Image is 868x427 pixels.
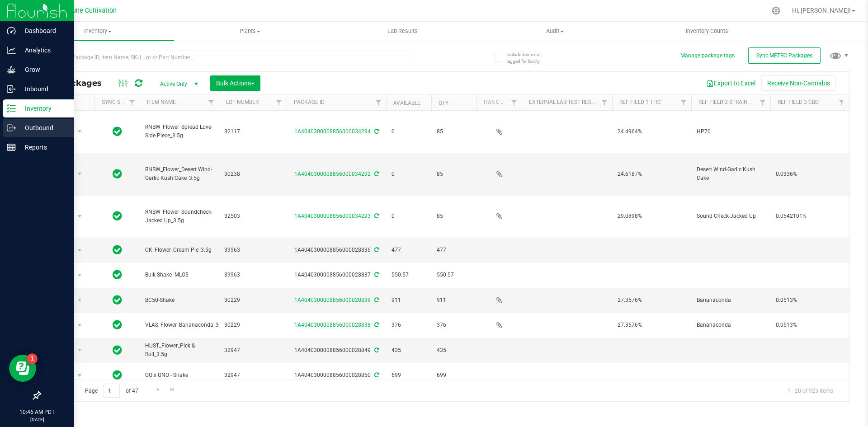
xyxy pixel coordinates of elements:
[437,371,471,380] span: 699
[74,294,85,306] span: select
[224,271,281,279] span: 39963
[748,47,821,64] button: Sync METRC Packages
[174,22,326,41] a: Plants
[776,170,844,178] span: 0.0336%
[102,99,137,105] a: Sync Status
[294,322,371,328] a: 1A4040300008856000028838
[392,346,426,355] span: 435
[113,268,122,281] span: In Sync
[619,99,661,105] a: Ref Field 1 THC
[285,371,387,380] div: 1A4040300008856000028850
[104,384,120,398] input: 1
[7,143,16,152] inline-svg: Reports
[761,75,836,91] button: Receive Non-Cannabis
[7,46,16,55] inline-svg: Analytics
[113,244,122,256] span: In Sync
[285,346,387,355] div: 1A4040300008856000028849
[145,246,213,254] span: CK_Flower_Cream Pie_3.5g
[125,95,140,110] a: Filter
[392,296,426,305] span: 911
[618,170,686,178] span: 24.6187%
[16,84,70,94] p: Inbound
[756,52,812,59] span: Sync METRC Packages
[166,384,179,396] a: Go to the last page
[7,65,16,74] inline-svg: Grow
[285,246,387,254] div: 1A4040300008856000028836
[618,127,686,136] span: 24.4964%
[294,297,371,303] a: 1A4040300008856000028839
[479,27,631,35] span: Audit
[113,168,122,180] span: In Sync
[204,95,219,110] a: Filter
[437,127,471,136] span: 85
[4,408,70,416] p: 10:46 AM PDT
[145,342,213,359] span: HUST_Flower_Pick & Roll_3.5g
[375,27,430,35] span: Lab Results
[147,99,176,105] a: Item Name
[16,25,70,36] p: Dashboard
[697,321,765,329] span: Bananaconda
[507,95,522,110] a: Filter
[16,103,70,114] p: Inventory
[74,369,85,382] span: select
[113,344,122,357] span: In Sync
[74,269,85,282] span: select
[618,212,686,221] span: 29.0898%
[698,99,764,105] a: Ref Field 2 Strain Name
[145,271,213,279] span: Bulk-Shake- MLO5
[294,213,371,219] a: 1A4040300008856000034293
[755,95,770,110] a: Filter
[776,321,844,329] span: 0.0513%
[373,128,379,135] span: Sync from Compliance System
[373,297,379,303] span: Sync from Compliance System
[294,171,371,177] a: 1A4040300008856000034292
[77,384,146,398] span: Page of 47
[145,208,213,225] span: RNBW_Flower_Soundcheck-Jacked Up_3.5g
[439,100,448,106] a: Qty
[145,321,226,329] span: VLAS_Flower_Bananaconda_3.5g
[393,100,420,106] a: Available
[285,271,387,279] div: 1A4040300008856000028837
[392,271,426,279] span: 550.57
[392,212,426,221] span: 0
[16,45,70,56] p: Analytics
[326,22,479,41] a: Lab Results
[224,246,281,254] span: 39963
[145,296,213,305] span: BC50-Shake
[437,321,471,329] span: 376
[216,80,255,87] span: Bulk Actions
[210,75,260,91] button: Bulk Actions
[392,371,426,380] span: 699
[294,128,371,135] a: 1A4040300008856000034294
[47,78,111,88] span: All Packages
[780,384,840,397] span: 1 - 20 of 923 items
[74,344,85,357] span: select
[776,296,844,305] span: 0.0513%
[74,125,85,138] span: select
[437,271,471,279] span: 550.57
[373,322,379,328] span: Sync from Compliance System
[16,64,70,75] p: Grow
[529,99,600,105] a: External Lab Test Result
[226,99,259,105] a: Lot Number
[476,95,522,111] th: Has COA
[770,6,782,15] div: Manage settings
[479,22,631,41] a: Audit
[224,296,281,305] span: 30229
[7,84,16,94] inline-svg: Inbound
[373,247,379,253] span: Sync from Compliance System
[74,319,85,332] span: select
[40,51,409,64] input: Search Package ID, Item Name, SKU, Lot or Part Number...
[776,212,844,221] span: 0.0542101%
[68,7,117,14] span: Dune Cultivation
[16,142,70,153] p: Reports
[835,95,849,110] a: Filter
[74,168,85,180] span: select
[373,347,379,353] span: Sync from Compliance System
[676,95,691,110] a: Filter
[597,95,612,110] a: Filter
[437,346,471,355] span: 435
[7,104,16,113] inline-svg: Inventory
[506,51,552,65] span: Include items not tagged for facility
[224,371,281,380] span: 32947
